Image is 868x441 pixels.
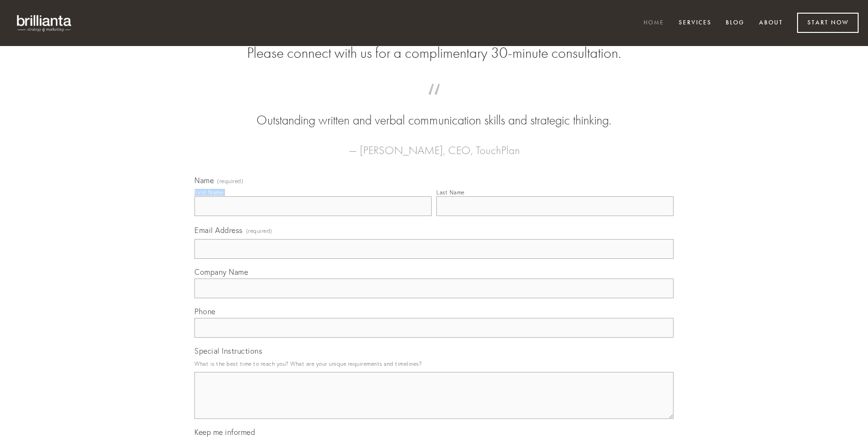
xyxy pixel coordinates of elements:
[637,15,670,31] a: Home
[797,13,859,33] a: Start Now
[209,93,659,130] blockquote: Outstanding written and verbal communication skills and strategic thinking.
[673,15,718,31] a: Services
[194,357,674,370] p: What is the best time to reach you? What are your unique requirements and timelines?
[246,224,272,237] span: (required)
[9,9,80,37] img: brillianta - research, strategy, marketing
[436,189,465,196] div: Last Name
[194,346,262,356] span: Special Instructions
[194,176,214,185] span: Name
[194,267,248,277] span: Company Name
[194,307,216,316] span: Phone
[209,130,659,160] figcaption: — [PERSON_NAME], CEO, TouchPlan
[194,189,223,196] div: First Name
[217,178,243,184] span: (required)
[720,15,751,31] a: Blog
[194,44,674,62] h2: Please connect with us for a complimentary 30-minute consultation.
[209,93,659,111] span: “
[194,225,243,235] span: Email Address
[753,15,789,31] a: About
[194,427,255,437] span: Keep me informed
